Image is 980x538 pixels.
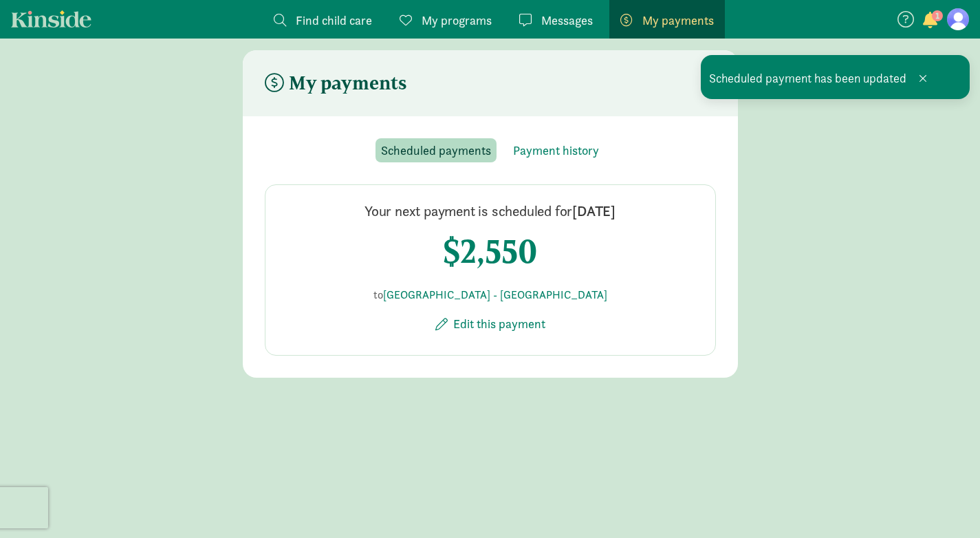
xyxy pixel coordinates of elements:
[513,141,599,160] span: Payment history
[424,309,556,338] button: Edit this payment
[921,12,940,30] button: 1
[642,11,714,30] span: My payments
[364,202,616,221] h4: Your next payment is scheduled for
[11,10,91,28] a: Kinside
[296,11,372,30] span: Find child care
[932,10,943,21] span: 1
[422,11,492,30] span: My programs
[375,138,497,162] button: Scheduled payments
[443,232,537,270] h4: $2,550
[381,141,491,160] span: Scheduled payments
[508,138,605,162] button: Payment history
[572,202,616,220] span: [DATE]
[383,288,607,302] a: [GEOGRAPHIC_DATA] - [GEOGRAPHIC_DATA]
[541,11,593,30] span: Messages
[373,287,607,303] p: to
[453,314,545,333] span: Edit this payment
[701,55,970,99] div: Scheduled payment has been updated
[265,72,407,94] h4: My payments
